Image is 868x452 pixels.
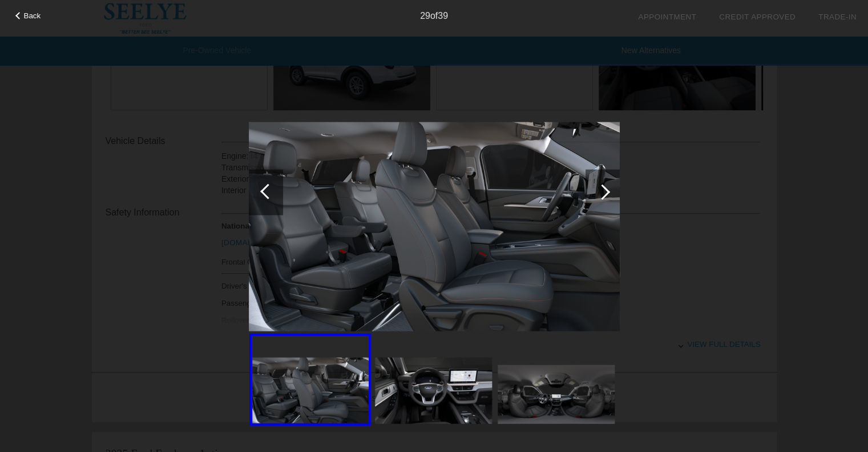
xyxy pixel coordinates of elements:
[24,11,41,20] span: Back
[638,13,696,21] a: Appointment
[438,11,448,21] span: 39
[375,358,492,423] img: 07a7f63f7aabf0597a2cfcad619b1348.png
[818,13,857,21] a: Trade-In
[498,365,615,424] img: 814b52546334b42c1e53921830fe28ae.png
[719,13,796,21] a: Credit Approved
[420,11,430,21] span: 29
[249,122,620,331] img: c6b21606d5bec58484ad0eba270c2b22.png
